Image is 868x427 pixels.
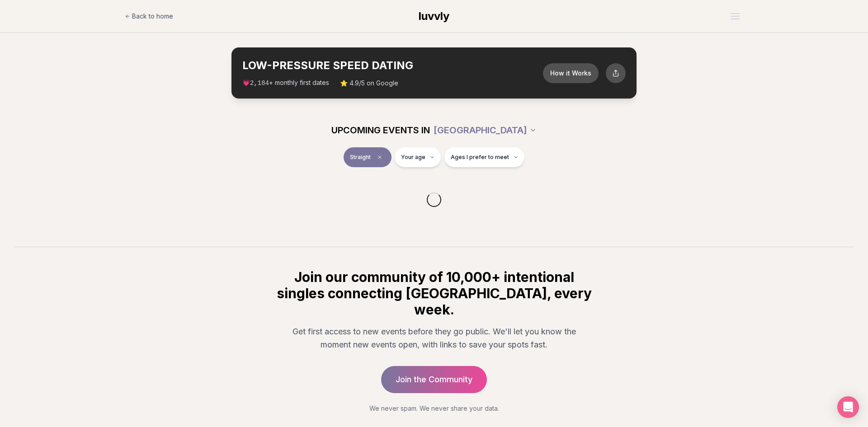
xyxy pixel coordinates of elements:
div: Open Intercom Messenger [837,396,859,418]
button: StraightClear event type filter [344,147,392,167]
span: Straight [350,154,371,161]
button: Open menu [727,9,743,23]
button: [GEOGRAPHIC_DATA] [434,120,537,140]
span: ⭐ 4.9/5 on Google [340,79,398,88]
a: luvvly [419,9,449,23]
span: 💗 + monthly first dates [242,78,329,88]
button: Your age [395,147,441,167]
span: luvvly [419,9,449,23]
p: We never spam. We never share your data. [275,404,593,413]
span: Your age [401,154,426,161]
span: Back to home [132,12,173,21]
a: Join the Community [381,366,487,393]
button: Ages I prefer to meet [445,147,525,167]
button: How it Works [543,63,599,83]
p: Get first access to new events before they go public. We'll let you know the moment new events op... [282,325,586,352]
a: Back to home [125,7,173,25]
span: Ages I prefer to meet [451,154,509,161]
h2: LOW-PRESSURE SPEED DATING [242,58,543,73]
span: Clear event type filter [374,152,385,163]
span: 2,184 [250,80,269,87]
span: UPCOMING EVENTS IN [332,124,430,136]
h2: Join our community of 10,000+ intentional singles connecting [GEOGRAPHIC_DATA], every week. [275,269,593,318]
